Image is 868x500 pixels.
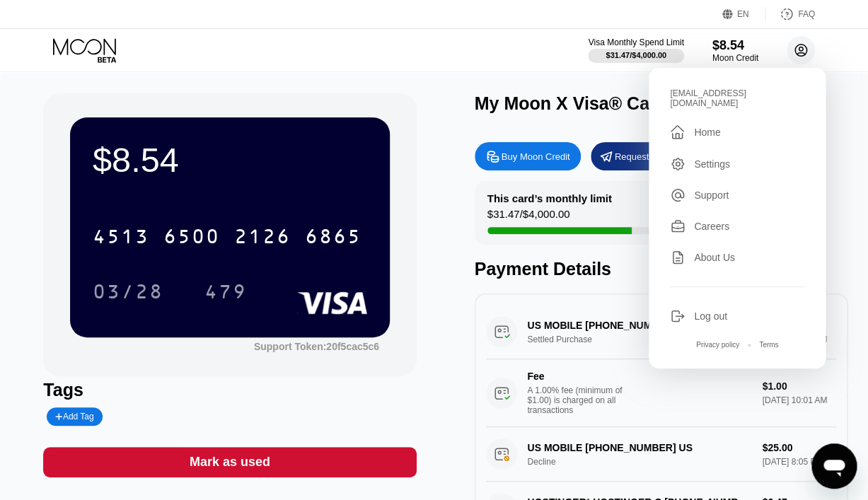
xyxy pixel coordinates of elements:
[670,124,685,141] div: 
[93,140,367,180] div: $8.54
[588,37,683,63] div: Visa Monthly Spend Limit$31.47/$4,000.00
[163,227,220,250] div: 6500
[194,274,257,309] div: 479
[722,7,765,21] div: EN
[254,341,379,352] div: Support Token: 20f5cac5c6
[670,124,804,141] div: Home
[615,151,689,163] div: Request a Refund
[694,252,735,263] div: About Us
[798,9,815,19] div: FAQ
[759,341,778,349] div: Terms
[712,53,758,63] div: Moon Credit
[670,250,804,265] div: About Us
[712,38,758,63] div: $8.54Moon Credit
[694,221,729,232] div: Careers
[670,88,804,108] div: [EMAIL_ADDRESS][DOMAIN_NAME]
[305,227,361,250] div: 6865
[204,282,247,305] div: 479
[254,341,379,352] div: Support Token:20f5cac5c6
[475,142,581,170] div: Buy Moon Credit
[694,310,727,322] div: Log out
[811,443,857,489] iframe: Button to launch messaging window
[670,219,804,234] div: Careers
[528,385,634,415] div: A 1.00% fee (minimum of $1.00) is charged on all transactions
[696,341,739,349] div: Privacy policy
[694,127,720,138] div: Home
[486,359,836,427] div: FeeA 1.00% fee (minimum of $1.00) is charged on all transactions$1.00[DATE] 10:01 AM
[591,142,697,170] div: Request a Refund
[84,219,370,254] div: 4513650021266865
[737,9,749,19] div: EN
[762,380,835,392] div: $1.00
[670,156,804,172] div: Settings
[82,274,174,309] div: 03/28
[762,395,835,405] div: [DATE] 10:01 AM
[47,407,102,426] div: Add Tag
[606,51,666,59] div: $31.47 / $4,000.00
[694,158,730,170] div: Settings
[765,7,815,21] div: FAQ
[528,371,627,382] div: Fee
[670,187,804,203] div: Support
[588,37,683,47] div: Visa Monthly Spend Limit
[43,447,416,477] div: Mark as used
[694,190,729,201] div: Support
[234,227,291,250] div: 2126
[670,308,804,324] div: Log out
[487,192,612,204] div: This card’s monthly limit
[502,151,570,163] div: Buy Moon Credit
[55,412,93,421] div: Add Tag
[93,227,149,250] div: 4513
[712,38,758,53] div: $8.54
[475,259,847,279] div: Payment Details
[487,208,570,227] div: $31.47 / $4,000.00
[43,380,416,400] div: Tags
[190,454,270,470] div: Mark as used
[475,93,667,114] div: My Moon X Visa® Card
[93,282,163,305] div: 03/28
